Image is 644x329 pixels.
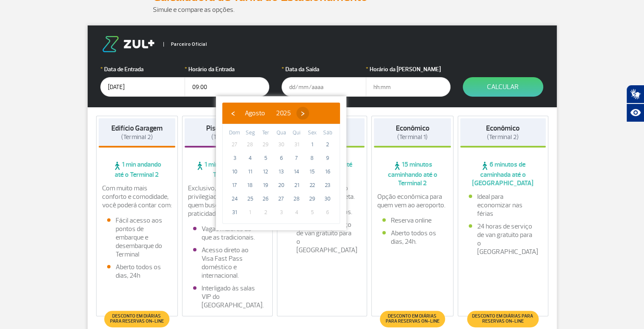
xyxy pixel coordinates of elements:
[243,178,257,192] span: 18
[259,192,272,206] span: 26
[121,133,153,141] span: (Terminal 2)
[107,263,167,280] li: Aberto todos os dias, 24h
[239,107,271,120] button: Agosto
[243,128,258,138] th: weekday
[274,178,288,192] span: 20
[305,165,319,178] span: 15
[321,138,334,151] span: 2
[274,165,288,178] span: 13
[487,133,519,141] span: (Terminal 2)
[259,206,272,219] span: 2
[366,77,451,97] input: hh:mm
[305,192,319,206] span: 29
[289,128,304,138] th: weekday
[282,65,366,74] label: Data da Saída
[259,151,272,165] span: 5
[374,160,451,187] span: 15 minutos caminhando até o Terminal 2
[274,206,288,219] span: 3
[193,284,262,309] li: Interligado às salas VIP do [GEOGRAPHIC_DATA].
[274,151,288,165] span: 6
[99,160,176,179] span: 1 min andando até o Terminal 2
[290,192,304,206] span: 28
[227,108,309,116] bs-datepicker-navigation-view: ​ ​ ​
[321,206,334,219] span: 6
[102,184,172,209] p: Com muito mais conforto e comodidade, você poderá contar com:
[290,178,304,192] span: 21
[185,77,269,97] input: hh:mm
[211,133,243,141] span: (Terminal 2)
[228,165,241,178] span: 10
[274,192,288,206] span: 27
[276,109,291,117] span: 2025
[305,138,319,151] span: 1
[469,222,537,256] li: 24 horas de serviço de van gratuito para o [GEOGRAPHIC_DATA]
[109,314,165,324] span: Desconto em diárias para reservas on-line
[228,151,241,165] span: 3
[626,85,644,122] div: Plugin de acessibilidade da Hand Talk.
[321,192,334,206] span: 30
[290,138,304,151] span: 31
[163,42,207,47] span: Parceiro Oficial
[243,165,257,178] span: 11
[486,124,520,133] strong: Econômico
[107,216,167,259] li: Fácil acesso aos pontos de embarque e desembarque do Terminal
[304,128,320,138] th: weekday
[626,103,644,122] button: Abrir recursos assistivos.
[228,206,241,219] span: 31
[290,206,304,219] span: 4
[377,192,448,209] p: Opção econômica para quem vem ao aeroporto.
[463,77,543,97] button: Calcular
[193,225,262,242] li: Vagas maiores do que as tradicionais.
[274,138,288,151] span: 30
[321,178,334,192] span: 23
[100,36,156,52] img: logo-zul.png
[321,151,334,165] span: 9
[243,151,257,165] span: 4
[193,246,262,280] li: Acesso direto ao Visa Fast Pass doméstico e internacional.
[185,65,269,74] label: Horário da Entrada
[216,96,346,230] bs-datepicker-container: calendar
[259,178,272,192] span: 19
[153,5,492,15] p: Simule e compare as opções.
[111,124,163,133] strong: Edifício Garagem
[305,206,319,219] span: 5
[382,229,442,246] li: Aberto todos os dias, 24h.
[243,206,257,219] span: 1
[188,184,267,218] p: Exclusivo, com localização privilegiada e ideal para quem busca conforto e praticidade.
[228,178,241,192] span: 17
[296,107,309,120] button: ›
[288,220,357,254] li: 24 horas de serviço de van gratuito para o [GEOGRAPHIC_DATA]
[185,160,270,179] span: 1 min andando até o Terminal 2
[259,165,272,178] span: 12
[469,192,537,218] li: Ideal para economizar nas férias
[228,192,241,206] span: 24
[382,216,442,225] li: Reserva online
[100,65,185,74] label: Data de Entrada
[290,151,304,165] span: 7
[259,138,272,151] span: 29
[258,128,274,138] th: weekday
[245,109,265,117] span: Agosto
[282,77,366,97] input: dd/mm/aaaa
[320,128,335,138] th: weekday
[228,138,241,151] span: 27
[366,65,451,74] label: Horário da [PERSON_NAME]
[243,138,257,151] span: 28
[396,124,429,133] strong: Econômico
[290,165,304,178] span: 14
[305,178,319,192] span: 22
[305,151,319,165] span: 8
[384,314,440,324] span: Desconto em diárias para reservas on-line
[471,314,534,324] span: Desconto em diárias para reservas on-line
[460,160,546,187] span: 6 minutos de caminhada até o [GEOGRAPHIC_DATA]
[243,192,257,206] span: 25
[100,77,185,97] input: dd/mm/aaaa
[227,128,243,138] th: weekday
[227,107,239,120] button: ‹
[206,124,248,133] strong: Piso Premium
[271,107,296,120] button: 2025
[626,85,644,103] button: Abrir tradutor de língua de sinais.
[321,165,334,178] span: 16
